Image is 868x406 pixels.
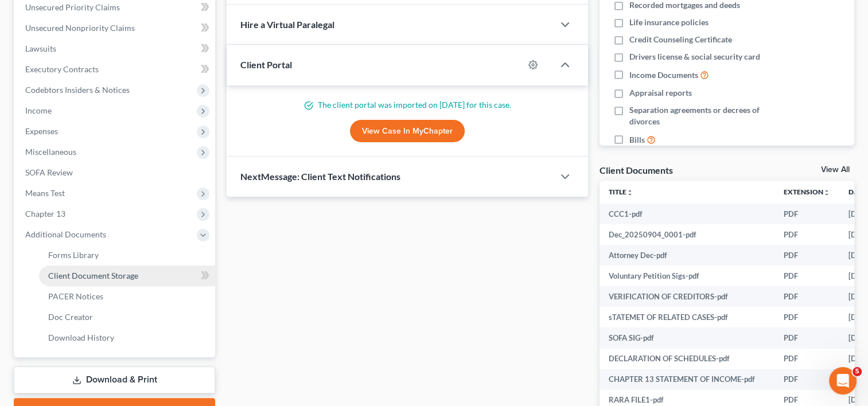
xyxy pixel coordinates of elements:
a: Executory Contracts [16,59,215,80]
span: Means Test [25,188,65,198]
span: Unsecured Priority Claims [25,2,120,12]
a: Lawsuits [16,38,215,59]
span: Chapter 13 [25,209,65,218]
a: Forms Library [39,245,215,266]
i: unfold_more [823,189,830,196]
td: PDF [774,327,839,348]
td: Voluntary Petition Sigs-pdf [600,266,774,286]
span: Expenses [25,126,58,136]
a: Extensionunfold_more [784,188,830,196]
span: PACER Notices [48,291,103,301]
a: Client Document Storage [39,266,215,286]
i: unfold_more [626,189,633,196]
td: PDF [774,286,839,307]
span: Download History [48,333,114,342]
span: Client Document Storage [48,271,138,280]
td: CHAPTER 13 STATEMENT OF INCOME-pdf [600,369,774,390]
span: Drivers license & social security card [629,51,760,63]
span: Additional Documents [25,229,106,239]
a: Download History [39,327,215,348]
a: View All [821,166,850,174]
a: SOFA Review [16,162,215,183]
td: PDF [774,204,839,224]
td: PDF [774,266,839,286]
a: PACER Notices [39,286,215,307]
td: PDF [774,369,839,390]
p: The client portal was imported on [DATE] for this case. [240,99,574,111]
span: SOFA Review [25,167,73,177]
span: Bills [629,134,645,146]
span: Hire a Virtual Paralegal [240,19,334,30]
td: Attorney Dec-pdf [600,245,774,266]
span: Client Portal [240,59,292,70]
div: Client Documents [600,164,673,176]
span: Credit Counseling Certificate [629,34,732,45]
td: CCC1-pdf [600,204,774,224]
td: SOFA SIG-pdf [600,327,774,348]
td: VERIFICATION OF CREDITORS-pdf [600,286,774,307]
td: DECLARATION OF SCHEDULES-pdf [600,349,774,369]
span: Unsecured Nonpriority Claims [25,23,135,33]
span: NextMessage: Client Text Notifications [240,171,400,182]
td: PDF [774,349,839,369]
span: Lawsuits [25,44,56,53]
td: Dec_20250904_0001-pdf [600,224,774,245]
a: Doc Creator [39,307,215,327]
span: Separation agreements or decrees of divorces [629,104,781,127]
td: PDF [774,245,839,266]
iframe: Intercom live chat [829,367,857,395]
td: PDF [774,307,839,327]
span: Income [25,106,52,115]
span: Codebtors Insiders & Notices [25,85,130,95]
span: Executory Contracts [25,64,99,74]
span: Doc Creator [48,312,93,322]
td: PDF [774,224,839,245]
a: View Case in MyChapter [350,120,465,143]
td: sTATEMET OF RELATED CASES-pdf [600,307,774,327]
a: Unsecured Nonpriority Claims [16,18,215,38]
a: Download & Print [14,366,215,393]
span: 5 [853,367,862,376]
span: Life insurance policies [629,17,709,28]
span: Appraisal reports [629,87,692,99]
span: Miscellaneous [25,147,76,157]
span: Income Documents [629,69,698,81]
span: Forms Library [48,250,99,260]
a: Titleunfold_more [609,188,633,196]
